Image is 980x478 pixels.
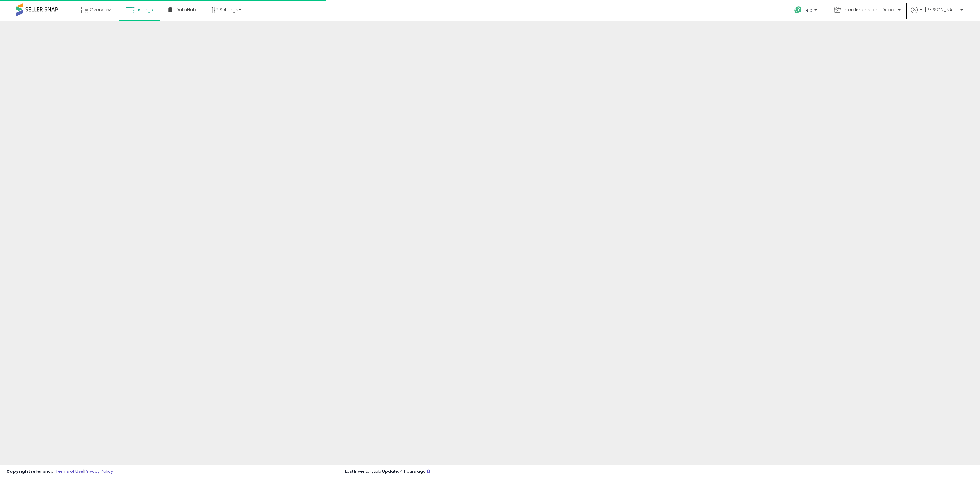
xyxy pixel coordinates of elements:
[919,7,958,13] span: Hi [PERSON_NAME]
[843,7,896,13] span: InterdimensionalDepot
[90,7,111,13] span: Overview
[804,7,813,13] span: Help
[176,7,196,13] span: DataHub
[911,7,963,21] a: Hi [PERSON_NAME]
[136,7,153,13] span: Listings
[794,6,802,14] i: Get Help
[789,1,824,21] a: Help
